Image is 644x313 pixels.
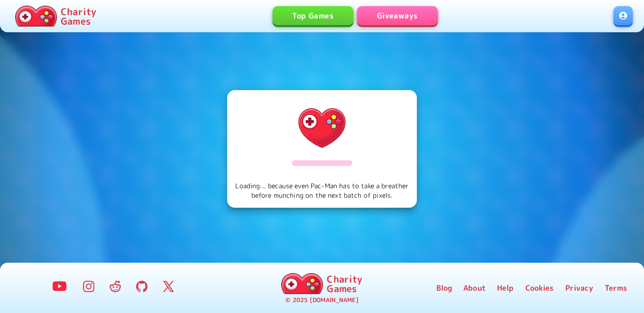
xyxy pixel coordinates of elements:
img: Reddit Logo [110,281,121,292]
p: © 2025 [DOMAIN_NAME] [285,296,358,305]
a: Terms [605,282,627,294]
a: Top Games [273,6,353,25]
a: Help [497,282,514,294]
img: GitHub Logo [136,281,147,292]
a: Giveaways [357,6,438,25]
p: Charity Games [61,7,96,26]
a: Privacy [565,282,593,294]
a: About [463,282,486,294]
a: Charity Games [277,271,366,296]
img: Charity.Games [281,273,323,294]
img: Instagram Logo [83,281,94,292]
a: Blog [436,282,452,294]
p: Charity Games [327,274,362,293]
a: Charity Games [11,4,100,28]
img: Twitter Logo [163,281,174,292]
a: Cookies [525,282,554,294]
img: Charity.Games [15,6,57,27]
